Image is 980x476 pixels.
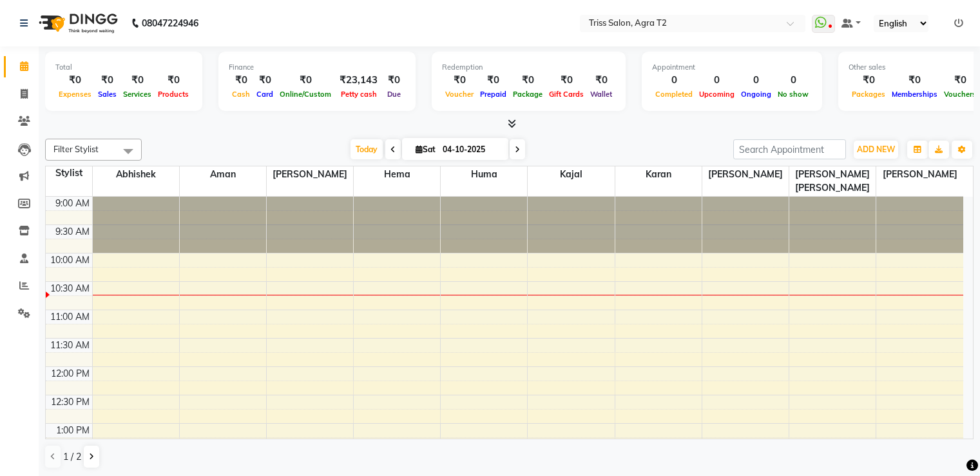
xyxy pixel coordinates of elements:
[383,73,405,88] div: ₹0
[941,90,979,99] span: Vouchers
[155,90,192,99] span: Products
[733,139,846,159] input: Search Appointment
[46,166,92,180] div: Stylist
[48,253,92,267] div: 10:00 AM
[738,90,774,99] span: Ongoing
[48,395,92,409] div: 12:30 PM
[652,62,812,73] div: Appointment
[384,90,404,99] span: Due
[849,73,889,88] div: ₹0
[155,73,192,88] div: ₹0
[441,166,527,183] span: Huma
[95,90,120,99] span: Sales
[253,90,276,99] span: Card
[889,73,941,88] div: ₹0
[53,144,99,154] span: Filter Stylist
[696,73,738,88] div: 0
[55,62,192,73] div: Total
[48,339,92,352] div: 11:30 AM
[120,73,155,88] div: ₹0
[587,73,615,88] div: ₹0
[180,166,266,183] span: Aman
[95,73,120,88] div: ₹0
[702,166,789,183] span: [PERSON_NAME]
[442,62,615,73] div: Redemption
[229,62,405,73] div: Finance
[876,166,963,183] span: [PERSON_NAME]
[652,73,696,88] div: 0
[48,310,92,324] div: 11:00 AM
[142,5,198,41] b: 08047224946
[338,90,380,99] span: Petty cash
[789,166,876,196] span: [PERSON_NAME] [PERSON_NAME]
[615,166,702,183] span: Karan
[63,450,81,464] span: 1 / 2
[55,73,95,88] div: ₹0
[53,424,92,437] div: 1:00 PM
[546,73,587,88] div: ₹0
[546,90,587,99] span: Gift Cards
[93,166,179,183] span: Abhishek
[477,73,510,88] div: ₹0
[857,144,895,154] span: ADD NEW
[510,73,546,88] div: ₹0
[854,141,898,159] button: ADD NEW
[587,90,615,99] span: Wallet
[253,73,276,88] div: ₹0
[439,140,503,159] input: 2025-10-04
[738,73,774,88] div: 0
[48,282,92,295] div: 10:30 AM
[351,139,383,159] span: Today
[510,90,546,99] span: Package
[334,73,383,88] div: ₹23,143
[229,73,253,88] div: ₹0
[53,225,92,239] div: 9:30 AM
[774,73,812,88] div: 0
[267,166,353,183] span: [PERSON_NAME]
[229,90,253,99] span: Cash
[412,144,439,154] span: Sat
[354,166,440,183] span: Hema
[120,90,155,99] span: Services
[48,367,92,381] div: 12:00 PM
[652,90,696,99] span: Completed
[53,197,92,210] div: 9:00 AM
[33,5,121,41] img: logo
[889,90,941,99] span: Memberships
[55,90,95,99] span: Expenses
[528,166,614,183] span: Kajal
[774,90,812,99] span: No show
[442,73,477,88] div: ₹0
[849,90,889,99] span: Packages
[477,90,510,99] span: Prepaid
[941,73,979,88] div: ₹0
[696,90,738,99] span: Upcoming
[276,73,334,88] div: ₹0
[442,90,477,99] span: Voucher
[276,90,334,99] span: Online/Custom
